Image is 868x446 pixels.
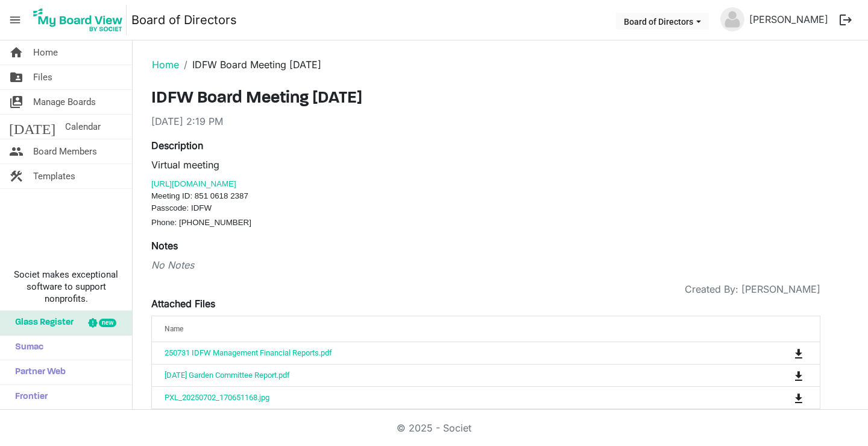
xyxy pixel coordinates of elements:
span: Name [165,325,183,333]
a: [DATE] Garden Committee Report.pdf [165,371,290,380]
span: Home [33,40,58,65]
img: no-profile-picture.svg [720,7,744,31]
span: Templates [33,164,75,188]
a: My Board View Logo [30,5,131,35]
a: Home [152,59,179,71]
a: [PERSON_NAME] [744,7,833,31]
button: Download [790,389,807,406]
span: Files [33,65,52,89]
button: Download [790,367,807,384]
span: [URL][DOMAIN_NAME] [151,179,236,188]
span: menu [4,8,27,31]
button: Download [790,345,807,362]
button: Board of Directors dropdownbutton [616,13,709,30]
a: Board of Directors [131,8,237,32]
li: IDFW Board Meeting [DATE] [179,57,321,72]
p: Virtual meeting [151,158,820,172]
label: Description [151,138,203,153]
span: Meeting ID: 851 0618 2387 Passcode: IDFW [151,191,248,212]
td: is Command column column header [744,364,820,386]
button: logout [833,7,858,33]
td: 250731 IDFW Management Financial Reports.pdf is template cell column header Name [152,342,744,364]
a: [URL][DOMAIN_NAME] [151,180,236,188]
label: Attached Files [151,296,215,311]
span: people [9,139,24,164]
a: PXL_20250702_170651168.jpg [165,393,269,402]
span: home [9,40,24,65]
td: is Command column column header [744,342,820,364]
span: Board Members [33,139,97,164]
span: [DATE] [9,115,55,139]
td: PXL_20250702_170651168.jpg is template cell column header Name [152,386,744,409]
img: My Board View Logo [30,5,127,35]
span: Created By: [PERSON_NAME] [685,282,820,296]
div: No Notes [151,258,820,272]
a: © 2025 - Societ [397,422,471,434]
a: 250731 IDFW Management Financial Reports.pdf [165,348,332,357]
span: Manage Boards [33,90,96,114]
span: Frontier [9,385,48,409]
span: Glass Register [9,311,74,335]
span: Sumac [9,336,43,360]
td: September 2025 Garden Committee Report.pdf is template cell column header Name [152,364,744,386]
span: Partner Web [9,360,66,384]
span: Phone: [PHONE_NUMBER] [151,218,251,227]
td: is Command column column header [744,386,820,409]
span: switch_account [9,90,24,114]
div: new [99,319,116,327]
div: [DATE] 2:19 PM [151,114,820,129]
span: folder_shared [9,65,24,89]
span: Societ makes exceptional software to support nonprofits. [5,269,127,305]
h3: IDFW Board Meeting [DATE] [151,89,820,109]
label: Notes [151,238,178,253]
span: construction [9,164,24,188]
span: Calendar [65,115,101,139]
